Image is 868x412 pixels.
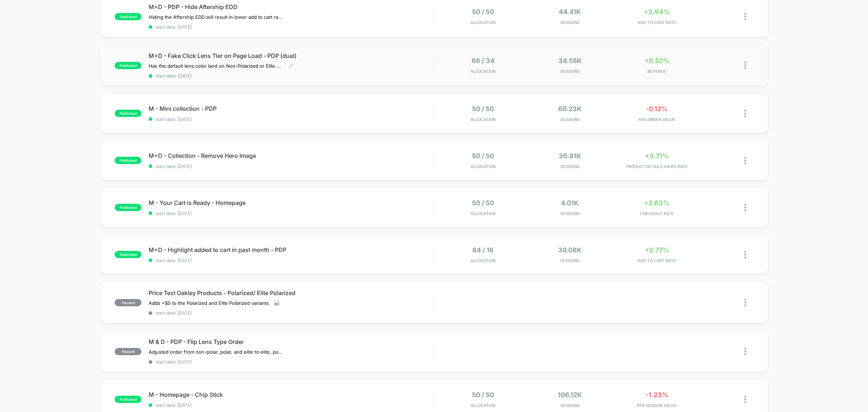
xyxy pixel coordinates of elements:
[115,348,141,355] span: paused
[644,199,669,207] span: +2.83%
[149,246,434,253] span: M+D - Highlight added to cart in past month - PDP
[149,258,434,263] span: start date: [DATE]
[471,69,495,74] span: Allocation
[149,211,434,216] span: start date: [DATE]
[744,251,746,258] img: close
[149,403,434,408] span: start date: [DATE]
[149,164,434,169] span: start date: [DATE]
[644,8,670,16] span: +3.94%
[528,258,612,263] span: Sessions
[645,246,669,254] span: +2.77%
[744,13,746,20] img: close
[115,251,141,258] span: published
[528,164,612,169] span: Sessions
[528,211,612,216] span: Sessions
[471,403,495,408] span: Allocation
[615,258,698,263] span: ADD TO CART RATE
[149,310,434,316] span: start date: [DATE]
[472,391,494,399] span: 50 / 50
[471,117,495,122] span: Allocation
[559,152,581,160] span: 36.91k
[472,105,494,113] span: 50 / 50
[615,164,698,169] span: PRODUCT DETAILS VIEWS RATE
[471,20,495,25] span: Allocation
[115,396,141,403] span: published
[149,300,269,306] span: Adds +$5 to the Polarized and Elite Polarized variants
[744,157,746,164] img: close
[149,359,434,365] span: start date: [DATE]
[472,8,494,16] span: 50 / 50
[149,14,283,20] span: Hiding the Aftership EDD will result in lower add to cart rate and conversion rate
[744,110,746,117] img: close
[615,403,698,408] span: PER SESSION VALUE
[471,164,495,169] span: Allocation
[149,105,434,112] span: M - Mini collection - PDP
[472,152,494,160] span: 50 / 50
[149,289,434,297] span: Price Test Oakley Products - Polarized/ Elite Polarized
[472,199,494,207] span: 50 / 50
[149,338,434,345] span: M & D - PDP - Flip Lens Type Order
[615,69,698,74] span: REVENUE
[744,348,746,355] img: close
[528,403,612,408] span: Sessions
[615,20,698,25] span: ADD TO CART RATE
[528,20,612,25] span: Sessions
[149,152,434,159] span: M+D - Collection - Remove Hero Image
[149,349,283,355] span: Adjusted order from non-polar, polar, and elite to elite, polar, and non-polar in variant
[644,57,669,64] span: +0.52%
[559,8,581,16] span: 44.41k
[561,199,579,207] span: 4.01k
[558,246,582,254] span: 30.08k
[471,211,495,216] span: Allocation
[528,69,612,74] span: Sessions
[471,258,495,263] span: Allocation
[744,396,746,403] img: close
[615,117,698,122] span: AVG ORDER VALUE
[558,105,582,113] span: 60.23k
[558,391,582,399] span: 106.12k
[744,62,746,69] img: close
[744,204,746,211] img: close
[115,299,141,306] span: paused
[149,3,434,10] span: M+D - PDP - Hide Aftership EDD
[615,211,698,216] span: CHECKOUT RATE
[115,110,141,117] span: published
[115,62,141,69] span: published
[115,157,141,164] span: published
[645,152,669,160] span: +3.71%
[149,391,434,398] span: M - Homepage - Chip Stick
[646,391,668,399] span: -1.23%
[472,57,494,64] span: 66 / 34
[149,24,434,30] span: start date: [DATE]
[149,73,434,79] span: start date: [DATE]
[744,299,746,306] img: close
[115,13,141,20] span: published
[472,246,494,254] span: 84 / 16
[115,204,141,211] span: published
[558,57,582,64] span: 34.55k
[149,52,434,59] span: M+D - Fake Click Lens Tier on Page Load - PDP (dual)
[149,117,434,122] span: start date: [DATE]
[149,199,434,206] span: M - Your Cart is Ready - Homepage
[646,105,668,113] span: -0.12%
[528,117,612,122] span: Sessions
[149,63,283,69] span: Has the default lens color land on Non-Polarized or Elite Polarized to see if that performs bette...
